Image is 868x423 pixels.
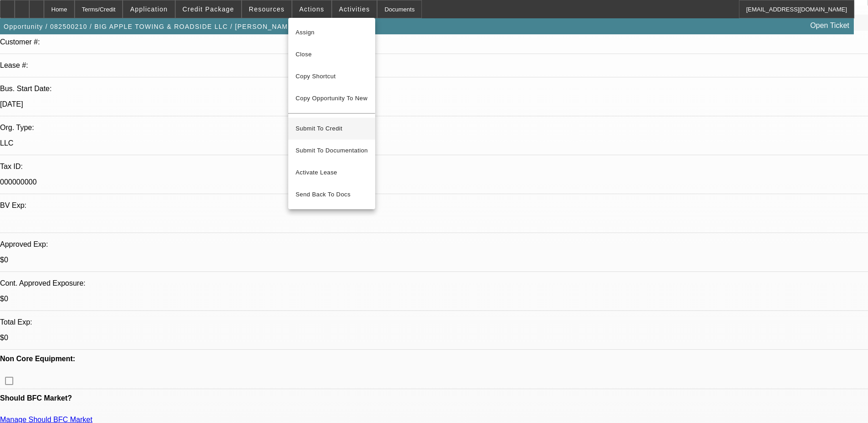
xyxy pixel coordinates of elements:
[296,27,368,38] span: Assign
[296,123,368,134] span: Submit To Credit
[296,145,368,156] span: Submit To Documentation
[296,71,368,82] span: Copy Shortcut
[296,95,367,102] span: Copy Opportunity To New
[296,167,368,178] span: Activate Lease
[296,189,368,200] span: Send Back To Docs
[296,49,368,60] span: Close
